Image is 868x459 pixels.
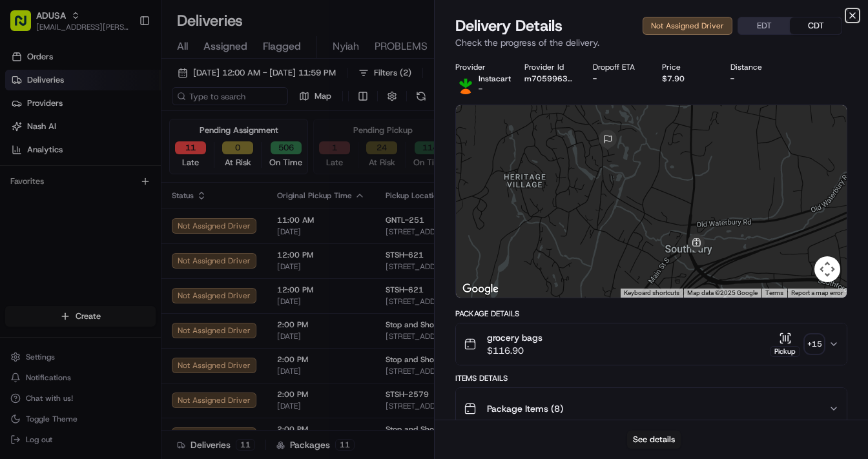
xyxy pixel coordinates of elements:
[455,15,563,36] span: Delivery Details
[220,127,235,143] button: Start new chat
[627,431,681,449] button: See details
[687,289,758,296] span: Map data ©2025 Google
[487,344,542,357] span: $116.90
[455,373,847,383] div: Items Details
[455,36,847,49] p: Check the progress of the delivery.
[455,62,504,72] div: Provider
[524,74,573,84] button: m705996350_reassigned_1
[122,187,207,200] span: API Documentation
[730,74,779,84] div: -
[129,219,156,229] span: Pylon
[8,182,104,205] a: 📗Knowledge Base
[456,388,847,429] button: Package Items (8)
[109,189,119,199] div: 💻
[624,289,679,298] button: Keyboard shortcuts
[738,17,790,34] button: EDT
[593,62,641,72] div: Dropoff ETA
[791,289,843,296] a: Report a map error
[805,335,823,353] div: + 15
[13,13,39,39] img: Nash
[455,309,847,319] div: Package Details
[459,281,502,298] a: Open this area in Google Maps (opens a new window)
[487,402,563,415] span: Package Items ( 8 )
[44,123,212,136] div: Start new chat
[730,62,779,72] div: Distance
[814,256,840,282] button: Map camera controls
[770,332,823,357] button: Pickup+15
[455,74,476,94] img: profile_instacart_ahold_partner.png
[662,74,710,84] div: $7.90
[662,62,710,72] div: Price
[44,136,163,147] div: We're available if you need us!
[13,123,36,147] img: 1736555255976-a54dd68f-1ca7-489b-9aae-adbdc363a1c4
[13,52,235,72] p: Welcome 👋
[765,289,783,296] a: Terms
[770,332,800,357] button: Pickup
[487,331,542,344] span: grocery bags
[790,17,842,34] button: CDT
[104,182,212,205] a: 💻API Documentation
[13,189,23,199] div: 📗
[459,281,502,298] img: Google
[524,62,573,72] div: Provider Id
[479,74,511,84] span: Instacart
[479,84,482,94] span: -
[26,187,99,200] span: Knowledge Base
[34,83,213,97] input: Clear
[593,74,641,84] div: -
[770,346,800,357] div: Pickup
[91,218,156,229] a: Powered byPylon
[456,323,847,365] button: grocery bags$116.90Pickup+15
